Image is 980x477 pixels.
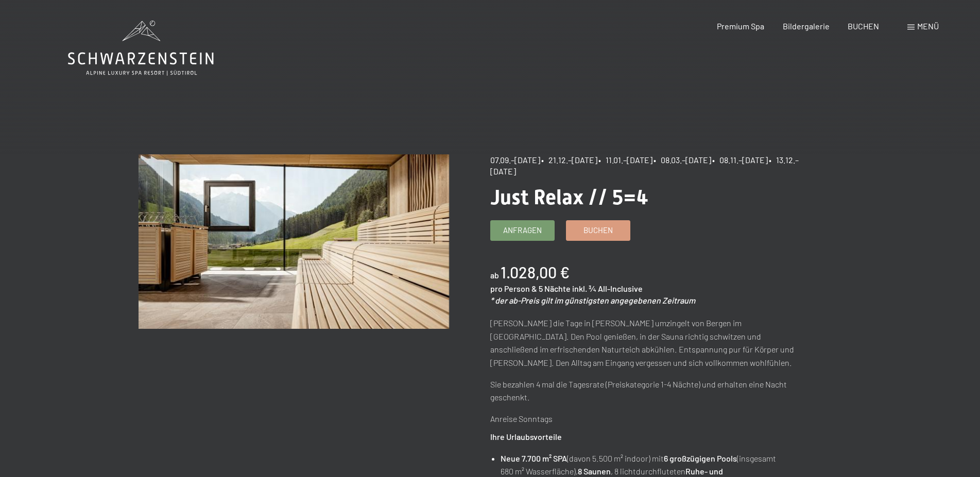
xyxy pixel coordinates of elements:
img: Just Relax // 5=4 [139,154,449,329]
span: Just Relax // 5=4 [490,185,648,209]
span: ab [490,270,499,280]
a: Bildergalerie [783,21,830,31]
span: • 08.11.–[DATE] [712,155,768,165]
p: Anreise Sonntags [490,412,801,426]
span: Buchen [583,225,613,236]
a: BUCHEN [848,21,879,31]
span: • 08.03.–[DATE] [654,155,711,165]
a: Premium Spa [717,21,764,31]
a: Buchen [566,221,630,240]
em: * der ab-Preis gilt im günstigsten angegebenen Zeitraum [490,295,695,305]
span: pro Person & [490,284,537,293]
a: Anfragen [491,221,554,240]
strong: Ihre Urlaubsvorteile [490,432,562,441]
b: 1.028,00 € [501,263,570,281]
span: 5 Nächte [539,284,571,293]
span: Menü [917,21,939,31]
strong: Neue 7.700 m² SPA [501,453,567,463]
span: Anfragen [503,225,542,236]
span: inkl. ¾ All-Inclusive [572,284,643,293]
span: • 11.01.–[DATE] [598,155,652,165]
strong: 8 Saunen [578,466,611,476]
p: [PERSON_NAME] die Tage in [PERSON_NAME] umzingelt von Bergen im [GEOGRAPHIC_DATA]. Den Pool genie... [490,316,801,369]
p: Sie bezahlen 4 mal die Tagesrate (Preiskategorie 1-4 Nächte) und erhalten eine Nacht geschenkt. [490,378,801,404]
span: 07.09.–[DATE] [490,155,540,165]
strong: 6 großzügigen Pools [664,453,737,463]
span: • 21.12.–[DATE] [541,155,597,165]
